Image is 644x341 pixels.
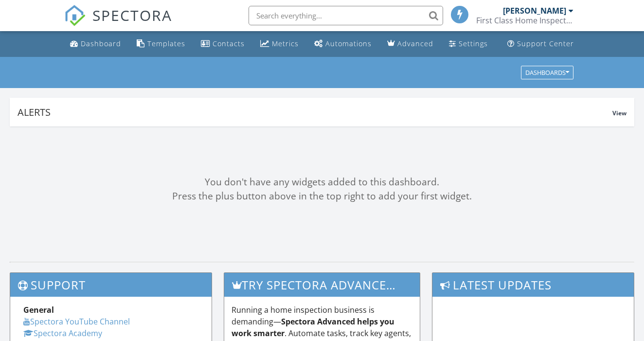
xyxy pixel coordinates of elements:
[249,6,443,25] input: Search everything...
[521,66,573,79] button: Dashboards
[23,328,102,339] a: Spectora Academy
[66,35,125,53] a: Dashboard
[18,106,612,119] div: Alerts
[23,316,130,327] a: Spectora YouTube Channel
[64,5,86,26] img: The Best Home Inspection Software - Spectora
[10,189,634,203] div: Press the plus button above in the top right to add your first widget.
[476,16,573,25] div: First Class Home Inspection
[213,39,245,48] div: Contacts
[459,39,488,48] div: Settings
[272,39,299,48] div: Metrics
[10,273,212,297] h3: Support
[81,39,121,48] div: Dashboard
[432,273,634,297] h3: Latest Updates
[325,39,372,48] div: Automations
[612,109,626,117] span: View
[503,35,578,53] a: Support Center
[383,35,437,53] a: Advanced
[310,35,376,53] a: Automations (Basic)
[133,35,189,53] a: Templates
[503,6,566,16] div: [PERSON_NAME]
[445,35,492,53] a: Settings
[256,35,303,53] a: Metrics
[397,39,433,48] div: Advanced
[147,39,185,48] div: Templates
[92,5,172,25] span: SPECTORA
[232,316,394,339] strong: Spectora Advanced helps you work smarter
[224,273,420,297] h3: Try spectora advanced [DATE]
[517,39,574,48] div: Support Center
[197,35,249,53] a: Contacts
[10,175,634,189] div: You don't have any widgets added to this dashboard.
[64,13,172,34] a: SPECTORA
[525,69,569,76] div: Dashboards
[23,305,54,315] strong: General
